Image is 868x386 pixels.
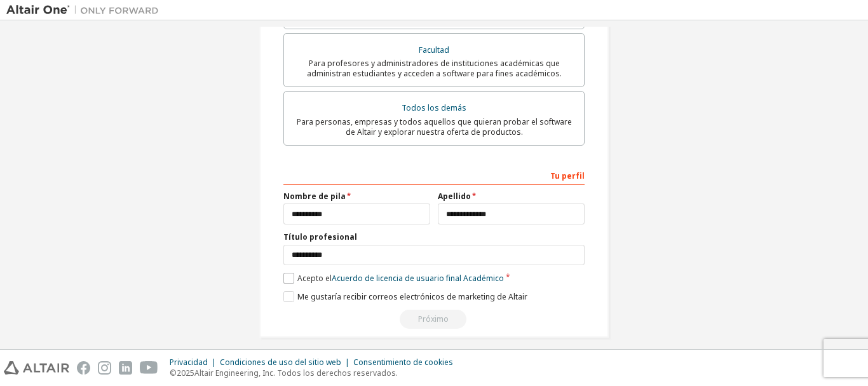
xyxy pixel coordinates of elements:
font: 2025 [177,368,194,378]
font: Acuerdo de licencia de usuario final [332,273,461,284]
font: Facultad [419,45,449,55]
font: Acepto el [297,273,332,284]
font: © [170,368,177,378]
font: Condiciones de uso del sitio web [220,357,341,368]
font: Me gustaría recibir correos electrónicos de marketing de Altair [297,291,527,302]
font: Título profesional [283,231,357,242]
font: Altair Engineering, Inc. Todos los derechos reservados. [194,368,398,378]
img: instagram.svg [98,361,111,375]
div: Read and acccept EULA to continue [283,310,585,329]
font: Nombre de pila [283,191,346,202]
font: Todos los demás [402,102,466,113]
font: Consentimiento de cookies [353,357,453,368]
img: youtube.svg [140,361,158,375]
img: altair_logo.svg [4,361,69,375]
font: Para profesores y administradores de instituciones académicas que administran estudiantes y acced... [307,58,562,79]
font: Académico [463,273,504,284]
img: linkedin.svg [119,361,132,375]
font: Privacidad [170,357,208,368]
img: Altair Uno [6,4,165,17]
font: Tu perfil [550,170,585,181]
font: Para personas, empresas y todos aquellos que quieran probar el software de Altair y explorar nues... [297,116,572,137]
img: facebook.svg [77,361,90,375]
font: Apellido [438,191,471,202]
